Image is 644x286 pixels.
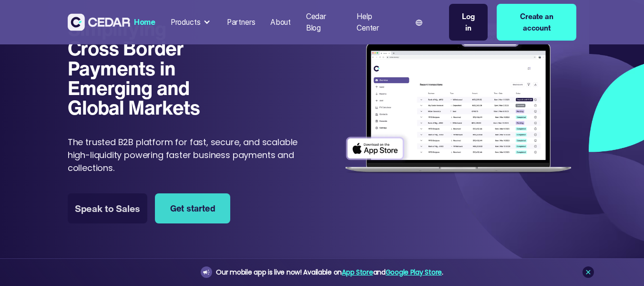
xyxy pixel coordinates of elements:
a: Log in [449,4,488,41]
a: Create an account [497,4,576,41]
h1: Simplifying Cross Border Payments in Emerging and Global Markets [68,19,209,117]
div: Products [171,17,201,28]
a: Speak to Sales [68,193,148,223]
p: The trusted B2B platform for fast, secure, and scalable high-liquidity powering faster business p... [68,136,303,174]
div: Home [134,17,155,28]
div: Log in [459,11,479,33]
div: Products [167,13,215,32]
a: Cedar Blog [302,6,346,38]
div: Partners [227,17,256,28]
img: world icon [416,20,422,26]
a: About [266,12,295,33]
a: Get started [155,193,230,223]
img: Dashboard of transactions [340,19,576,180]
div: Help Center [357,11,395,33]
div: About [270,17,291,28]
a: Home [130,12,159,33]
a: Help Center [353,6,399,38]
div: Cedar Blog [306,11,342,33]
a: Partners [223,12,259,33]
